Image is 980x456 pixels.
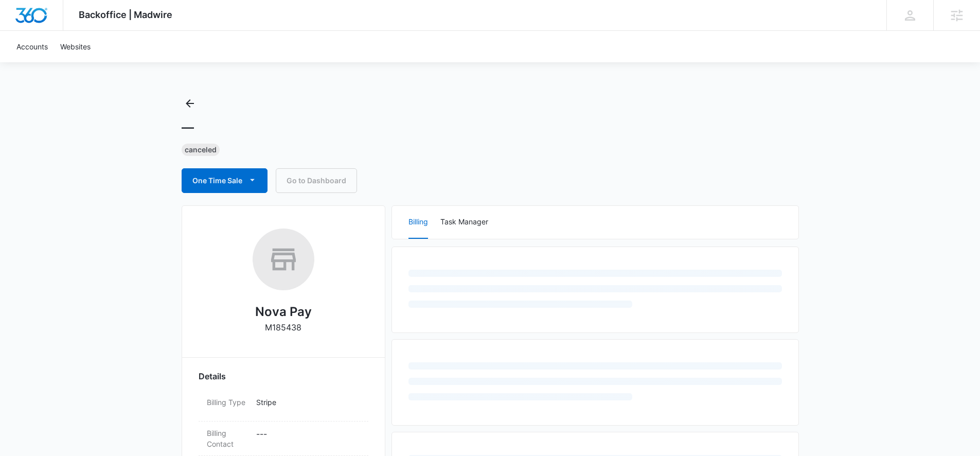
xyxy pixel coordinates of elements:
button: Task Manager [440,206,488,239]
a: Websites [54,31,97,62]
div: Billing Contact--- [199,422,368,456]
div: Billing TypeStripe [199,391,368,422]
a: Accounts [10,31,54,62]
dt: Billing Type [207,397,248,408]
p: M185438 [265,321,301,334]
h1: — [182,120,194,135]
button: Back [182,95,198,112]
h2: Nova Pay [255,303,312,321]
div: Canceled [182,144,220,156]
button: One Time Sale [182,168,268,193]
p: Stripe [256,397,360,408]
a: Go to Dashboard [276,168,357,193]
span: Backoffice | Madwire [79,9,172,20]
span: Details [199,370,226,382]
button: Billing [408,206,428,239]
dd: - - - [256,428,360,449]
dt: Billing Contact [207,428,248,449]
